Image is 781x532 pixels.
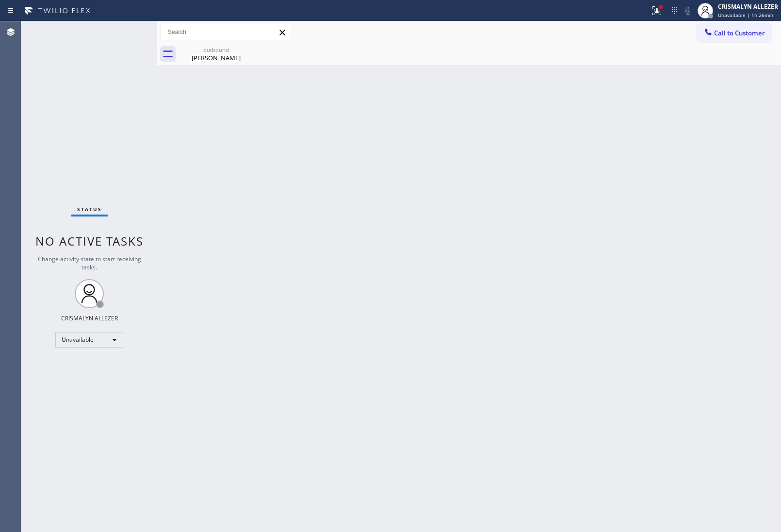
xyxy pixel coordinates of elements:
div: Unavailable [55,332,123,348]
div: Ian Bauer [179,43,253,65]
span: Change activity state to start receiving tasks. [38,255,141,271]
button: Mute [681,4,695,17]
div: CRISMALYN ALLEZER [61,314,118,322]
div: [PERSON_NAME] [179,53,253,62]
span: Status [77,206,102,213]
div: outbound [179,46,253,53]
span: Call to Customer [714,29,765,37]
button: Call to Customer [697,24,771,42]
div: CRISMALYN ALLEZER [718,2,778,11]
span: No active tasks [35,233,144,249]
input: Search [161,24,291,40]
span: Unavailable | 1h 26min [718,12,773,18]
